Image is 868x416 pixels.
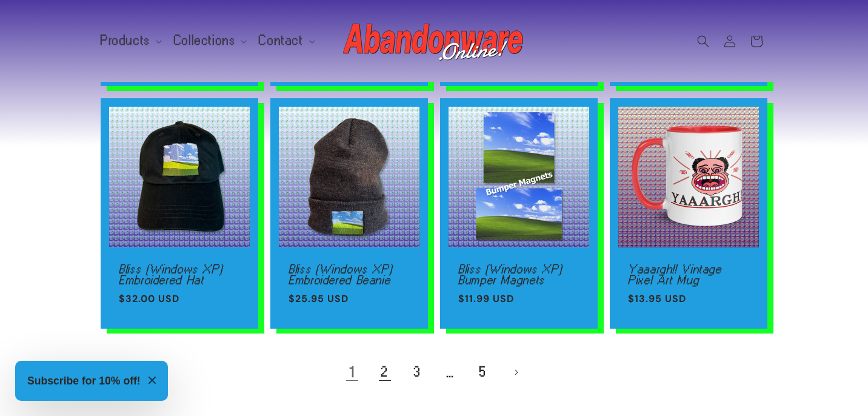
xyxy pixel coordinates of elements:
[93,28,167,53] summary: Products
[101,359,767,386] nav: Pagination
[628,264,749,285] a: Yaaargh!! Vintage Pixel Art Mug
[343,17,525,65] img: Abandonware
[289,264,410,285] a: Bliss (Windows XP) Embroidered Beanie
[252,28,319,53] summary: Contact
[502,359,529,386] a: Next page
[458,264,579,285] a: Bliss (Windows XP) Bumper Magnets
[259,35,303,46] span: Contact
[372,359,398,386] a: Page 2
[167,28,252,53] summary: Collections
[339,12,530,70] a: Abandonware
[690,28,716,55] summary: Search
[174,35,236,46] span: Collections
[470,359,496,386] a: Page 5
[437,359,464,386] span: …
[404,359,431,386] a: Page 3
[119,264,240,285] a: Bliss (Windows XP) Embroidered Hat
[339,359,366,386] a: Page 1
[101,35,150,46] span: Products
